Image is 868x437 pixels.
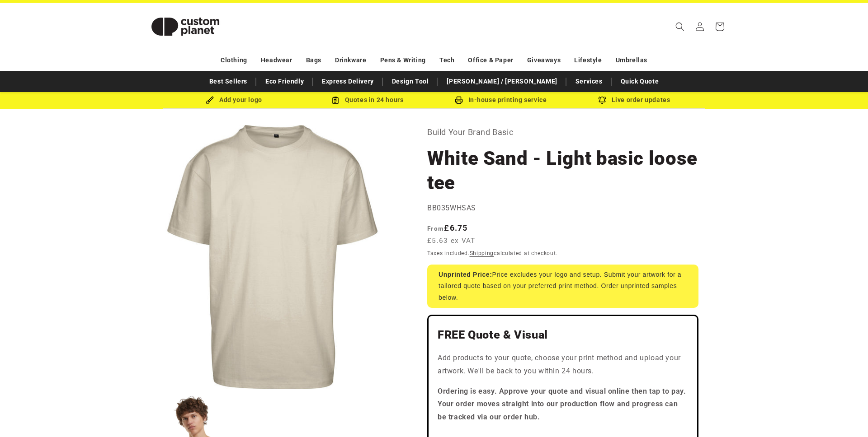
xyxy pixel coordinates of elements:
img: Order Updates Icon [331,96,340,104]
img: Brush Icon [206,96,214,104]
p: Add products to your quote, choose your print method and upload your artwork. We'll be back to yo... [438,352,688,378]
a: [PERSON_NAME] / [PERSON_NAME] [442,74,561,89]
div: Price excludes your logo and setup. Submit your artwork for a tailored quote based on your prefer... [427,265,698,308]
a: Bags [306,52,321,68]
div: In-house printing service [434,94,567,106]
a: Lifestyle [574,52,602,68]
a: Clothing [221,52,247,68]
summary: Search [670,17,690,37]
span: From [427,225,444,232]
a: Pens & Writing [380,52,426,68]
img: Custom Planet [140,6,231,47]
a: Custom Planet [137,3,234,50]
strong: Ordering is easy. Approve your quote and visual online then tap to pay. Your order moves straight... [438,387,686,422]
a: Quick Quote [616,74,664,89]
a: Tech [439,52,454,68]
a: Giveaways [527,52,561,68]
img: In-house printing [455,96,463,104]
a: Best Sellers [205,74,252,89]
a: Umbrellas [616,52,647,68]
a: Drinkware [335,52,366,68]
span: £5.63 ex VAT [427,236,476,246]
div: Quotes in 24 hours [301,94,434,106]
img: Order updates [598,96,606,104]
a: Office & Paper [468,52,513,68]
span: BB035WHSAS [427,204,476,212]
iframe: Chat Widget [713,339,868,437]
a: Design Tool [387,74,434,89]
a: Shipping [470,250,494,256]
strong: £6.75 [427,223,468,232]
div: Live order updates [567,94,701,106]
a: Express Delivery [317,74,378,89]
a: Services [571,74,607,89]
p: Build Your Brand Basic [427,125,698,139]
a: Eco Friendly [261,74,308,89]
div: Taxes included. calculated at checkout. [427,249,698,258]
strong: Unprinted Price: [439,271,492,278]
h2: FREE Quote & Visual [438,328,688,342]
a: Headwear [261,52,292,68]
div: Add your logo [167,94,301,106]
h1: White Sand - Light basic loose tee [427,146,698,195]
